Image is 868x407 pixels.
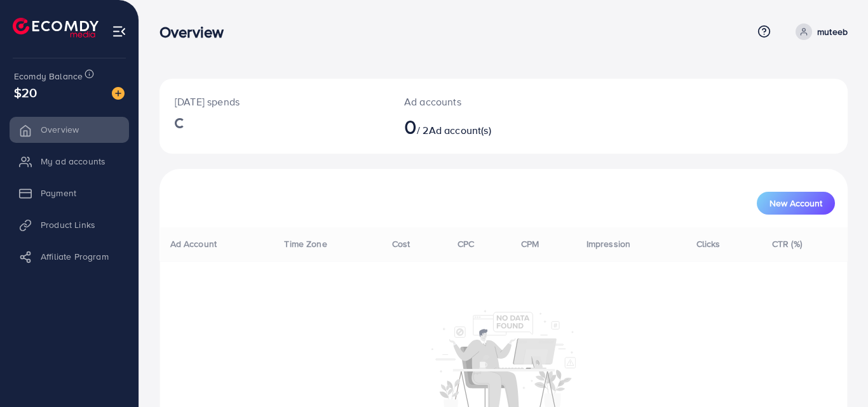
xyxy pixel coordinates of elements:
h3: Overview [159,23,234,41]
p: [DATE] spends [175,94,374,109]
img: logo [13,18,98,37]
img: menu [112,24,126,39]
button: New Account [757,192,835,215]
a: muteeb [790,23,848,40]
span: $20 [14,83,37,102]
p: Ad accounts [404,94,546,109]
img: image [112,87,125,100]
span: 0 [404,112,417,141]
span: New Account [770,199,822,208]
span: Ad account(s) [429,123,491,137]
h2: / 2 [404,114,546,138]
p: muteeb [817,24,848,39]
span: Ecomdy Balance [14,70,83,83]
